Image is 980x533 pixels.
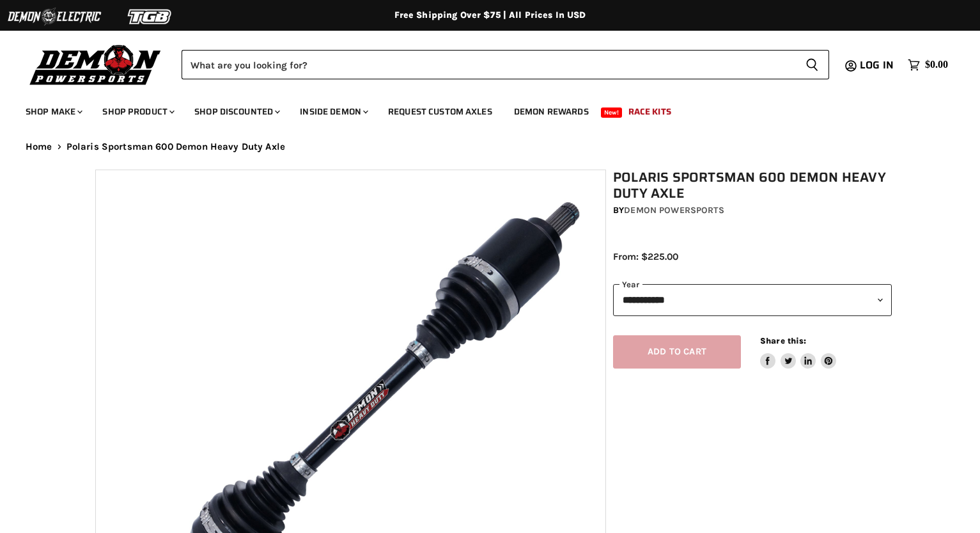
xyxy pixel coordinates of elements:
[504,99,598,125] a: Demon Rewards
[182,50,829,79] form: Product
[854,60,901,71] a: Log in
[182,50,795,79] input: Search
[795,50,829,79] button: Search
[624,205,724,216] a: Demon Powersports
[613,251,678,262] span: From: $225.00
[760,335,836,369] aside: Share this:
[860,57,894,73] span: Log in
[26,42,166,87] img: Demon Powersports
[619,99,681,125] a: Race Kits
[613,203,892,218] div: by
[613,170,892,202] h1: Polaris Sportsman 600 Demon Heavy Duty Axle
[93,99,182,125] a: Shop Product
[290,99,376,125] a: Inside Demon
[26,141,52,152] a: Home
[601,107,623,118] span: New!
[378,99,502,125] a: Request Custom Axles
[66,141,285,152] span: Polaris Sportsman 600 Demon Heavy Duty Axle
[185,99,288,125] a: Shop Discounted
[6,4,102,29] img: Demon Electric Logo 2
[102,4,198,29] img: TGB Logo 2
[925,59,948,71] span: $0.00
[901,56,954,74] a: $0.00
[16,99,90,125] a: Shop Make
[613,284,892,315] select: year
[760,336,806,346] span: Share this:
[16,93,945,125] ul: Main menu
